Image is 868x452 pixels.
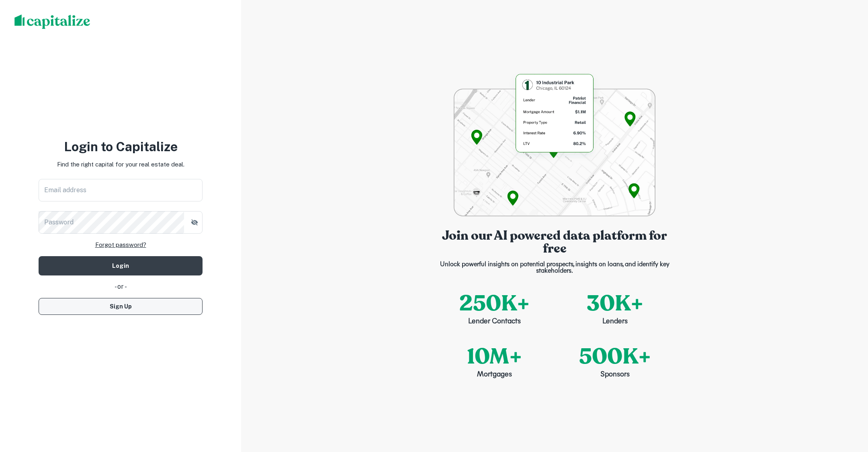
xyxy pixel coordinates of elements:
[828,388,868,426] iframe: Chat Widget
[39,137,203,156] h3: Login to Capitalize
[95,240,146,250] a: Forgot password?
[434,261,675,274] p: Unlock powerful insights on potential prospects, insights on loans, and identify key stakeholders.
[454,72,655,216] img: login-bg
[459,287,530,320] p: 250K+
[587,287,643,320] p: 30K+
[39,256,203,275] button: Login
[39,298,203,315] button: Sign Up
[477,370,512,380] p: Mortgages
[467,340,522,373] p: 10M+
[39,282,203,292] div: - or -
[468,316,521,327] p: Lender Contacts
[579,340,651,373] p: 500K+
[600,370,630,380] p: Sponsors
[57,160,184,169] p: Find the right capital for your real estate deal.
[602,316,628,327] p: Lenders
[434,229,675,255] p: Join our AI powered data platform for free
[14,14,90,29] img: capitalize-logo.png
